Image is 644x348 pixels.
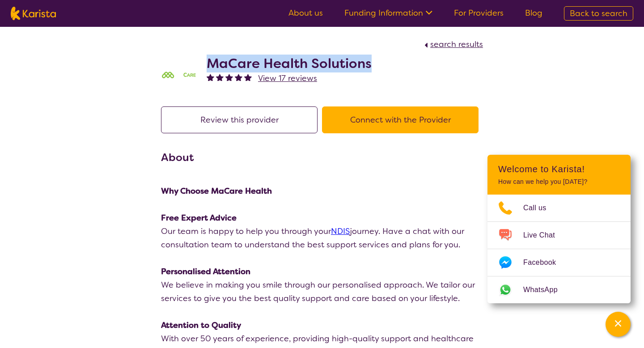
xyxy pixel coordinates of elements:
p: We believe in making you smile through our personalised approach. We tailor our services to give ... [161,278,483,305]
a: Connect with the Provider [322,115,483,125]
button: Channel Menu [606,312,631,337]
img: Karista logo [11,7,56,20]
a: NDIS [331,226,350,237]
a: Back to search [564,6,633,21]
img: fullstar [207,73,214,81]
span: WhatsApp [523,283,568,297]
button: Connect with the Provider [322,106,479,133]
h2: MaCare Health Solutions [207,55,372,72]
img: mgttalrdbt23wl6urpfy.png [161,71,197,80]
strong: Attention to Quality [161,320,241,331]
span: Live Chat [523,229,566,242]
p: Our team is happy to help you through your journey. Have a chat with our consultation team to und... [161,225,483,251]
strong: Free Expert Advice [161,212,237,223]
h2: Welcome to Karista! [498,164,620,174]
img: fullstar [216,73,224,81]
h3: About [161,149,483,166]
img: fullstar [244,73,252,81]
span: Back to search [570,8,627,19]
a: About us [288,8,323,18]
a: Web link opens in a new tab. [487,276,631,303]
a: search results [422,39,483,50]
a: Review this provider [161,115,322,125]
a: Blog [525,8,542,18]
span: Facebook [523,256,567,269]
span: Call us [523,201,557,215]
img: fullstar [225,73,233,81]
span: View 17 reviews [258,73,317,84]
div: Channel Menu [487,155,631,303]
button: Review this provider [161,106,318,133]
span: search results [430,39,483,50]
ul: Choose channel [487,195,631,303]
p: How can we help you [DATE]? [498,178,620,186]
a: Funding Information [344,8,432,18]
a: View 17 reviews [258,72,317,85]
img: fullstar [235,73,242,81]
a: For Providers [454,8,504,18]
strong: Why Choose MaCare Health [161,186,272,196]
strong: Personalised Attention [161,266,250,277]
